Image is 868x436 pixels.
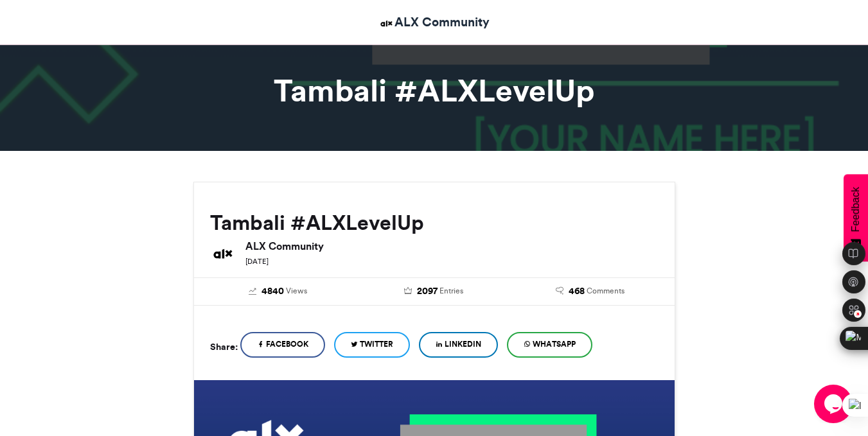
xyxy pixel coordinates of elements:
span: 468 [569,284,585,299]
span: Entries [439,285,463,297]
small: [DATE] [245,257,269,266]
span: Facebook [266,338,308,350]
h2: Tambali #ALXLevelUp [210,211,659,234]
a: 468 Comments [522,284,659,299]
span: Views [286,285,307,297]
span: Feedback [850,187,862,232]
span: WhatsApp [533,338,576,350]
a: Twitter [334,332,410,358]
h1: Tambali #ALXLevelUp [78,75,791,106]
span: Comments [587,285,624,297]
a: LinkedIn [419,332,498,358]
a: Facebook [240,332,325,358]
span: LinkedIn [445,338,481,350]
a: WhatsApp [507,332,592,358]
h5: Share: [210,338,238,355]
h6: ALX Community [245,241,659,251]
img: ALX Community [210,241,236,266]
a: 4840 Views [210,284,347,299]
img: ALX Community [378,15,394,31]
iframe: chat widget [814,385,855,423]
span: 2097 [417,284,438,299]
a: 2097 Entries [366,284,502,299]
a: ALX Community [378,13,490,31]
button: Feedback - Show survey [844,174,868,261]
span: 4840 [261,284,284,299]
span: Twitter [360,338,393,350]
